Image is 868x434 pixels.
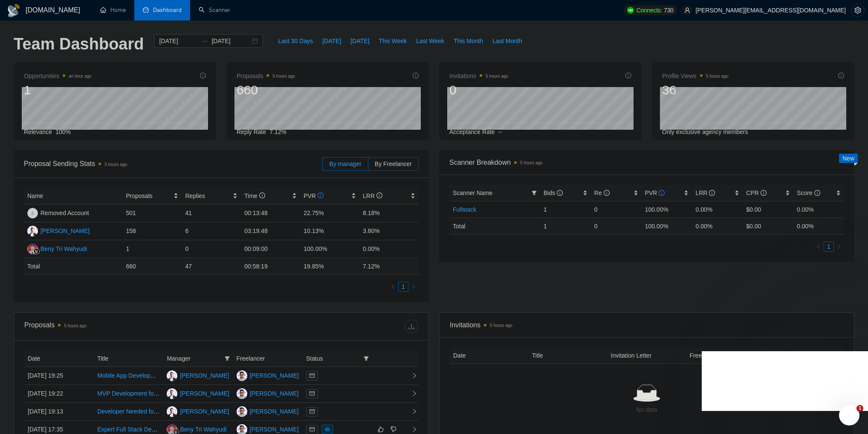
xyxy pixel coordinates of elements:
span: filter [223,352,231,365]
td: Mobile App Development for iOS and Android [94,367,163,385]
button: [DATE] [318,34,346,48]
time: 5 hours ago [486,74,508,79]
div: [PERSON_NAME] [250,425,299,434]
span: info-circle [200,73,206,79]
td: 0.00 % [692,218,743,234]
td: 00:09:00 [241,240,300,258]
span: This Week [379,36,407,46]
button: This Month [449,34,488,48]
div: [PERSON_NAME] [41,226,90,236]
span: CPR [746,189,766,196]
a: Mobile App Development for iOS and Android [97,372,217,379]
td: Developer Needed for 3D Building Configurator [94,403,163,421]
td: 0.00% [359,240,419,258]
span: Bids [544,189,563,196]
span: PVR [645,189,665,196]
span: LRR [363,192,382,199]
span: mail [310,391,315,396]
button: Last 30 Days [273,34,318,48]
div: [PERSON_NAME] [180,371,229,380]
span: mail [310,409,315,414]
span: Invitations [449,71,508,81]
th: Date [24,350,94,367]
td: 660 [123,258,182,275]
td: 00:13:48 [241,204,300,222]
span: info-circle [814,190,820,196]
div: 660 [237,82,295,98]
span: like [378,426,384,433]
span: Profile Views [662,71,729,81]
td: 03:19:48 [241,222,300,240]
img: VT [237,370,247,381]
span: swap-right [201,38,208,44]
td: 100.00% [300,240,359,258]
div: [PERSON_NAME] [180,407,229,416]
span: right [836,244,842,249]
span: right [405,373,417,379]
time: 5 hours ago [490,323,512,328]
span: PVR [304,192,324,199]
button: [DATE] [346,34,374,48]
img: VT [237,406,247,417]
span: Reply Rate [237,128,266,135]
td: 3.80% [359,222,419,240]
img: VT [237,388,247,399]
span: info-circle [625,73,631,79]
a: VT[PERSON_NAME] [237,372,299,379]
li: Previous Page [813,242,824,252]
span: Last 30 Days [278,36,313,46]
td: [DATE] 19:25 [24,367,94,385]
a: OC[PERSON_NAME] [27,227,90,234]
a: Fullstack [453,206,476,213]
td: $0.00 [743,201,793,218]
span: eye [325,427,330,432]
a: Developer Needed for 3D Building Configurator [97,408,222,415]
span: download [405,323,418,330]
span: filter [530,186,538,199]
span: mail [310,427,315,432]
button: download [405,320,418,333]
th: Name [24,188,123,204]
span: LRR [695,189,715,196]
th: Status [765,347,844,364]
span: Replies [185,191,231,201]
td: 158 [123,222,182,240]
img: OC [167,388,177,399]
span: info-circle [761,190,767,196]
span: left [391,284,396,289]
span: dashboard [143,7,149,13]
td: 7.12 % [359,258,419,275]
span: setting [851,7,864,14]
span: Status [306,354,360,363]
span: filter [362,352,370,365]
th: Manager [163,350,233,367]
th: Freelancer [686,347,765,364]
li: 1 [398,282,408,292]
img: OC [167,370,177,381]
span: [DATE] [350,36,369,46]
td: Total [24,258,123,275]
td: 1 [123,240,182,258]
span: right [411,284,416,289]
th: Replies [182,188,241,204]
td: 41 [182,204,241,222]
td: 0.00 % [793,218,844,234]
td: [DATE] 19:22 [24,385,94,403]
td: 00:58:19 [241,258,300,275]
span: Last Week [416,36,444,46]
button: Last Week [411,34,449,48]
th: Freelancer [233,350,303,367]
td: 0 [591,218,642,234]
span: filter [364,356,369,361]
span: info-circle [376,192,382,198]
td: 10.13% [300,222,359,240]
div: Beny Tri Wahyudi [180,425,226,434]
td: 0.00% [793,201,844,218]
img: upwork-logo.png [627,7,634,14]
a: VT[PERSON_NAME] [237,425,299,432]
span: dislike [391,426,396,433]
li: Next Page [834,242,844,252]
td: 0.00% [692,201,743,218]
td: 1 [540,218,591,234]
span: info-circle [604,190,610,196]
